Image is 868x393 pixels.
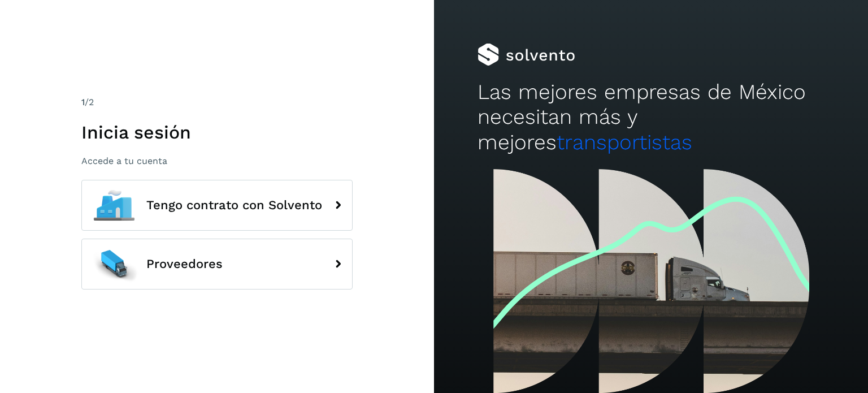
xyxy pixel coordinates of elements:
[146,198,322,212] span: Tengo contrato con Solvento
[81,156,353,166] p: Accede a tu cuenta
[81,96,353,109] div: /2
[81,180,353,231] button: Tengo contrato con Solvento
[146,257,223,271] span: Proveedores
[81,122,353,143] h1: Inicia sesión
[557,130,692,154] span: transportistas
[478,80,824,155] h2: Las mejores empresas de México necesitan más y mejores
[81,97,85,107] span: 1
[81,239,353,290] button: Proveedores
